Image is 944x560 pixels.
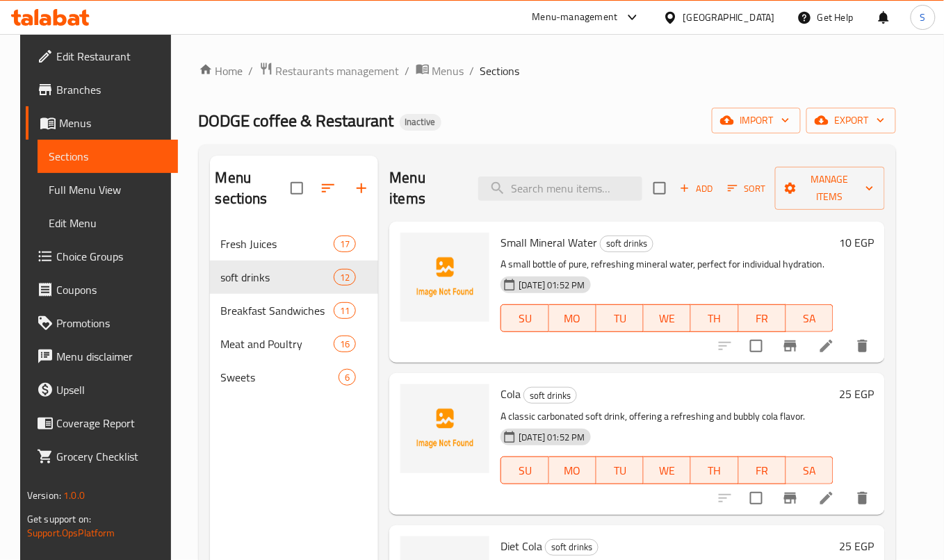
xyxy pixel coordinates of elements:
[742,331,771,361] span: Select to update
[221,369,339,386] span: Sweets
[26,306,178,340] a: Promotions
[786,171,874,206] span: Manage items
[56,48,167,65] span: Edit Restaurant
[400,116,441,128] span: Inactive
[339,369,356,386] div: items
[818,338,835,354] a: Edit menu item
[38,206,178,240] a: Edit Menu
[719,178,775,199] span: Sort items
[792,308,828,329] span: SA
[644,456,691,484] button: WE
[507,308,543,329] span: SU
[691,456,738,484] button: TH
[712,108,801,133] button: import
[602,461,638,481] span: TU
[523,387,577,404] div: soft drinks
[221,336,334,352] div: Meat and Poultry
[26,273,178,306] a: Coupons
[26,240,178,273] a: Choice Groups
[221,302,334,319] span: Breakfast Sandwiches
[311,172,345,205] span: Sort sections
[210,227,379,261] div: Fresh Juices17
[501,408,833,425] p: A classic carbonated soft drink, offering a refreshing and bubbly cola flavor.
[26,40,178,73] a: Edit Restaurant
[513,431,590,444] span: [DATE] 01:52 PM
[221,236,334,252] span: Fresh Juices
[56,448,167,465] span: Grocery Checklist
[282,174,311,203] span: Select all sections
[501,304,548,332] button: SU
[416,62,464,80] a: Menus
[480,63,520,79] span: Sections
[26,406,178,440] a: Coverage Report
[644,304,691,332] button: WE
[739,304,786,332] button: FR
[596,304,644,332] button: TU
[27,486,61,504] span: Version:
[334,338,355,351] span: 16
[555,461,591,481] span: MO
[56,415,167,431] span: Coverage Report
[786,456,833,484] button: SA
[334,238,355,251] span: 17
[674,178,719,199] span: Add item
[846,481,879,515] button: delete
[400,384,489,473] img: Cola
[56,315,167,331] span: Promotions
[26,440,178,473] a: Grocery Checklist
[334,271,355,284] span: 12
[742,484,771,513] span: Select to update
[470,63,475,79] li: /
[400,233,489,322] img: Small Mineral Water
[26,73,178,106] a: Branches
[792,461,828,481] span: SA
[210,294,379,327] div: Breakfast Sandwiches11
[723,112,790,129] span: import
[334,236,356,252] div: items
[501,456,548,484] button: SU
[56,81,167,98] span: Branches
[405,63,410,79] li: /
[56,281,167,298] span: Coupons
[339,371,355,384] span: 6
[56,248,167,265] span: Choice Groups
[26,373,178,406] a: Upsell
[432,63,464,79] span: Menus
[739,456,786,484] button: FR
[199,63,243,79] a: Home
[210,327,379,361] div: Meat and Poultry16
[501,384,521,404] span: Cola
[38,173,178,206] a: Full Menu View
[649,461,685,481] span: WE
[199,62,897,80] nav: breadcrumb
[545,539,599,556] div: soft drinks
[775,167,885,210] button: Manage items
[26,340,178,373] a: Menu disclaimer
[27,524,115,542] a: Support.OpsPlatform
[501,232,597,253] span: Small Mineral Water
[920,10,926,25] span: S
[38,140,178,173] a: Sections
[49,215,167,231] span: Edit Menu
[728,181,766,197] span: Sort
[199,105,394,136] span: DODGE coffee & Restaurant
[817,112,885,129] span: export
[334,304,355,318] span: 11
[507,461,543,481] span: SU
[210,222,379,400] nav: Menu sections
[389,167,461,209] h2: Menu items
[678,181,715,197] span: Add
[400,114,441,131] div: Inactive
[210,361,379,394] div: Sweets6
[818,490,835,507] a: Edit menu item
[513,279,590,292] span: [DATE] 01:52 PM
[674,178,719,199] button: Add
[786,304,833,332] button: SA
[26,106,178,140] a: Menus
[744,308,781,329] span: FR
[649,308,685,329] span: WE
[549,304,596,332] button: MO
[839,384,874,404] h6: 25 EGP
